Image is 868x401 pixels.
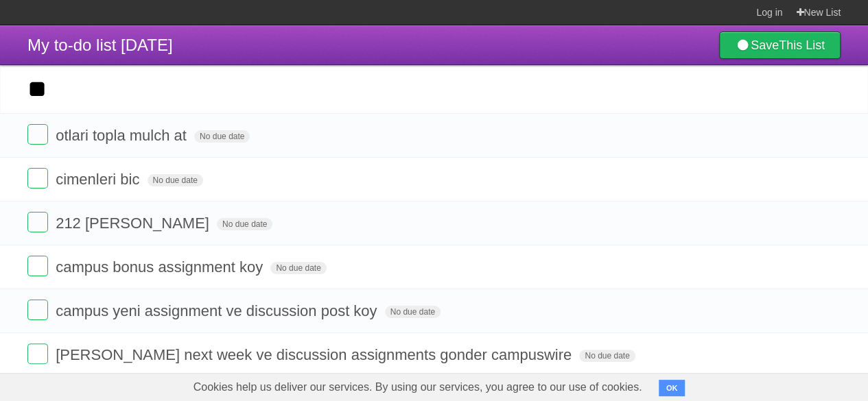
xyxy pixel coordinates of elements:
span: campus yeni assignment ve discussion post koy [56,302,380,319]
span: No due date [385,306,441,318]
span: [PERSON_NAME] next week ve discussion assignments gonder campuswire [56,346,575,363]
span: campus bonus assignment koy [56,258,266,276]
span: No due date [270,262,326,274]
span: No due date [194,130,250,143]
label: Done [27,343,48,364]
span: No due date [148,174,203,186]
b: This List [779,38,825,52]
span: cimenleri bic [56,171,143,188]
span: 212 [PERSON_NAME] [56,215,213,232]
label: Done [27,124,48,145]
button: OK [659,380,685,396]
span: No due date [579,350,635,362]
span: otlari topla mulch at [56,127,190,144]
label: Done [27,256,48,276]
span: Cookies help us deliver our services. By using our services, you agree to our use of cookies. [180,374,656,401]
a: SaveThis List [719,32,841,59]
span: My to-do list [DATE] [27,36,173,54]
label: Done [27,168,48,189]
label: Done [27,300,48,320]
label: Done [27,212,48,232]
span: No due date [217,218,272,230]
